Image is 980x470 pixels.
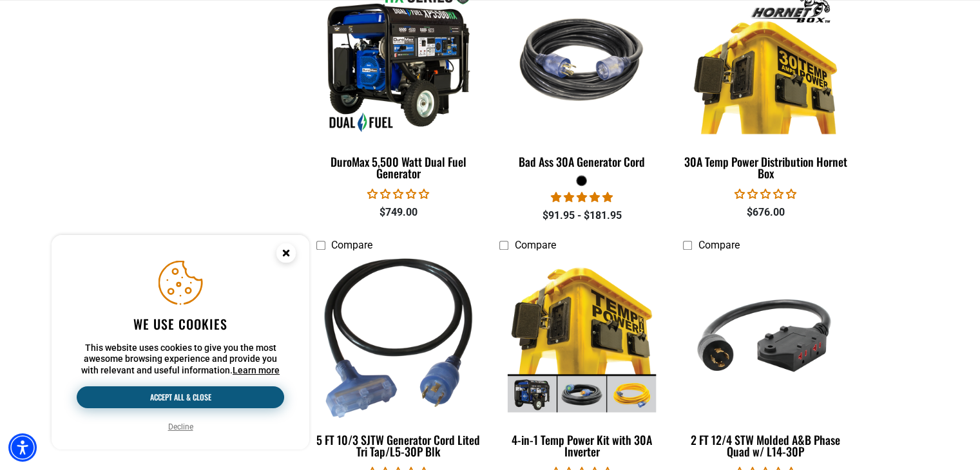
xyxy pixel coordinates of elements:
div: DuroMax 5,500 Watt Dual Fuel Generator [316,156,481,179]
h2: We use cookies [77,315,284,332]
aside: Cookie Consent [52,235,309,450]
div: 30A Temp Power Distribution Hornet Box [683,156,847,179]
button: Decline [164,420,197,433]
span: 5.00 stars [551,191,613,203]
div: $676.00 [683,205,847,220]
a: 4-in-1 Temp Power Kit with 30A Inverter 4-in-1 Temp Power Kit with 30A Inverter [499,258,664,465]
div: $91.95 - $181.95 [499,208,664,223]
div: 2 FT 12/4 STW Molded A&B Phase Quad w/ L14-30P [683,434,847,457]
span: Compare [331,239,372,251]
span: Compare [514,239,555,251]
div: $749.00 [316,205,481,220]
button: Accept all & close [77,386,284,408]
p: This website uses cookies to give you the most awesome browsing experience and provide you with r... [77,343,284,377]
div: Accessibility Menu [8,433,37,462]
img: 5 FT 10/3 SJTW Generator Cord Lited Tri Tap/L5-30P Blk [317,258,479,418]
span: 0.00 stars [367,188,429,200]
a: 2 FT 12/4 STW Molded A&B Phase Quad w/ L14-30P 2 FT 12/4 STW Molded A&B Phase Quad w/ L14-30P [683,258,847,465]
div: 5 FT 10/3 SJTW Generator Cord Lited Tri Tap/L5-30P Blk [316,434,481,457]
img: 4-in-1 Temp Power Kit with 30A Inverter [501,264,663,412]
span: Compare [698,239,739,251]
div: 4-in-1 Temp Power Kit with 30A Inverter [499,434,664,457]
div: Bad Ass 30A Generator Cord [499,156,664,167]
a: This website uses cookies to give you the most awesome browsing experience and provide you with r... [233,365,280,375]
a: 5 FT 10/3 SJTW Generator Cord Lited Tri Tap/L5-30P Blk 5 FT 10/3 SJTW Generator Cord Lited Tri Ta... [316,258,481,465]
img: 2 FT 12/4 STW Molded A&B Phase Quad w/ L14-30P [684,264,847,412]
span: 0.00 stars [735,188,796,200]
